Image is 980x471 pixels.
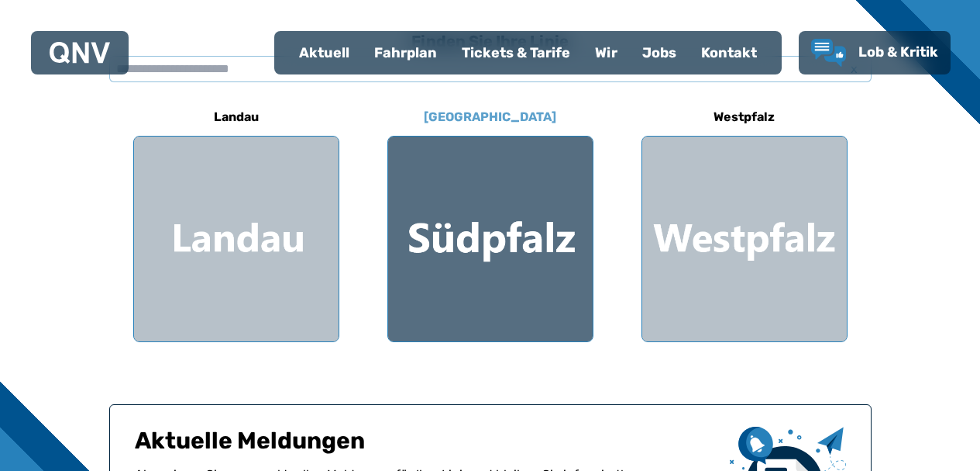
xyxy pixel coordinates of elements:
[707,105,781,130] h6: Westpfalz
[858,43,938,61] span: Lob & Kritik
[418,105,562,130] h6: [GEOGRAPHIC_DATA]
[50,37,110,68] a: QNV Logo
[135,427,717,466] h1: Aktuelle Meldungen
[689,33,769,73] a: Kontakt
[811,39,938,67] a: Lob & Kritik
[208,105,265,130] h6: Landau
[630,33,689,73] a: Jobs
[133,99,339,342] a: Landau Region Landau
[641,99,848,342] a: Westpfalz Region Westpfalz
[449,33,583,73] a: Tickets & Tarife
[362,33,449,73] a: Fahrplan
[50,42,110,64] img: QNV Logo
[387,99,593,342] a: [GEOGRAPHIC_DATA] Region Südpfalz
[109,24,872,58] h3: Finden Sie Ihre Linie
[583,33,630,73] a: Wir
[287,33,362,73] a: Aktuell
